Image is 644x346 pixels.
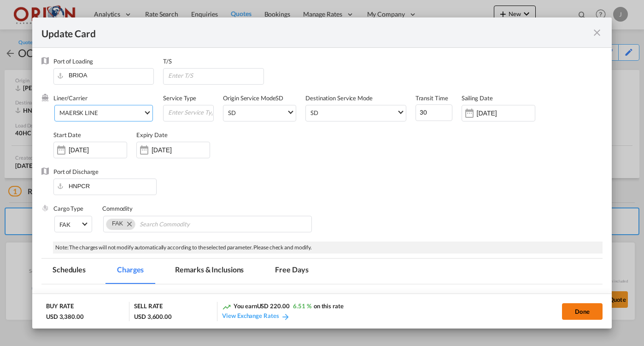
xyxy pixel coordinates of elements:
[163,58,172,65] label: T/S
[112,220,123,227] span: FAK
[293,302,311,310] span: 6.51 %
[562,303,603,320] button: Done
[121,219,135,228] button: Remove FAK
[305,94,373,102] label: Destination Service Mode
[227,105,296,119] md-select: Select Origin Service Mode: SD
[58,179,156,193] input: Enter Port of Discharge
[41,259,97,284] md-tab-item: Schedules
[134,302,163,312] div: SELL RATE
[102,205,133,212] label: Commodity
[222,302,231,311] md-icon: icon-trending-up
[59,109,98,116] div: MAERSK LINE
[164,259,255,284] md-tab-item: Remarks & Inclusions
[69,146,127,154] input: Start Date
[462,94,493,102] label: Sailing Date
[134,312,172,321] div: USD 3,600.00
[41,259,329,284] md-pagination-wrapper: Use the left and right arrow keys to navigate between tabs
[46,312,84,321] div: USD 3,380.00
[136,131,168,138] label: Expiry Date
[310,105,405,119] md-select: Select Destination Service Mode: SD
[223,94,275,102] label: Origin Service Mode
[106,259,155,284] md-tab-item: Charges
[140,217,224,232] input: Search Commodity
[41,27,591,38] div: Update Card
[53,205,83,212] label: Cargo Type
[591,27,603,38] md-icon: icon-close fg-AAA8AD m-0 pointer
[416,94,448,102] label: Transit Time
[41,204,49,212] img: cargo.png
[53,242,603,254] div: Note: The charges will not modify automatically according to the selected parameter. Please check...
[264,259,319,284] md-tab-item: Free Days
[310,109,318,116] div: SD
[53,58,93,65] label: Port of Loading
[477,110,535,117] input: Select Date
[163,94,196,102] label: Service Type
[222,312,290,319] a: View Exchange Rates
[59,221,70,228] div: FAK
[281,312,290,321] md-icon: icon-arrow-right
[257,302,290,310] span: USD 220.00
[54,105,153,121] md-select: Select Liner: MAERSK LINE
[152,146,210,154] input: Expiry Date
[46,302,74,312] div: BUY RATE
[54,216,92,232] md-select: Select Cargo type: FAK
[53,131,81,138] label: Start Date
[53,94,88,102] label: Liner/Carrier
[103,216,312,232] md-chips-wrap: Chips container. Use arrow keys to select chips.
[53,168,99,175] label: Port of Discharge
[167,105,213,119] input: Enter Service Type
[167,69,263,82] input: Enter T/S
[58,69,153,82] input: Enter Port of Loading
[416,104,452,121] input: 0
[222,302,343,311] div: You earn on this rate
[32,17,612,329] md-dialog: Update Card Port ...
[228,109,236,116] div: SD
[112,219,125,228] div: FAK. Press delete to remove this chip.
[223,94,305,131] div: SD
